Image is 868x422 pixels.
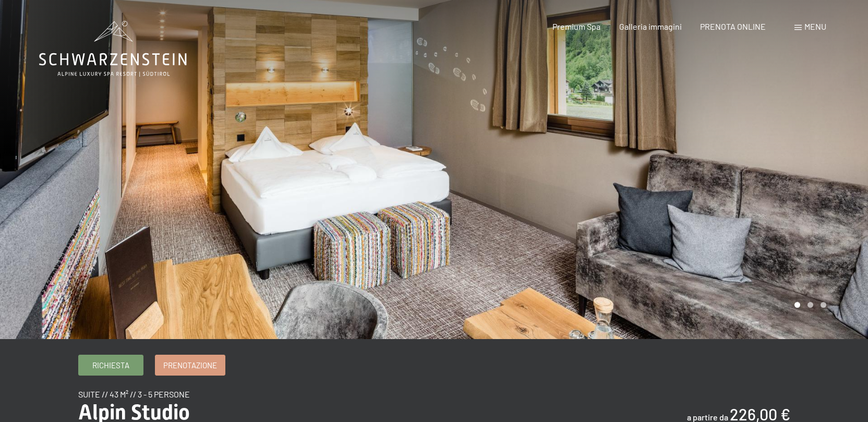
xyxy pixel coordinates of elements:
[163,360,217,371] span: Prenotazione
[79,355,143,375] a: Richiesta
[804,21,826,31] span: Menu
[687,412,728,422] span: a partire da
[552,21,600,31] a: Premium Spa
[78,389,190,399] span: suite // 43 m² // 3 - 5 persone
[619,21,682,31] a: Galleria immagini
[155,355,225,375] a: Prenotazione
[700,21,766,31] a: PRENOTA ONLINE
[92,360,129,371] span: Richiesta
